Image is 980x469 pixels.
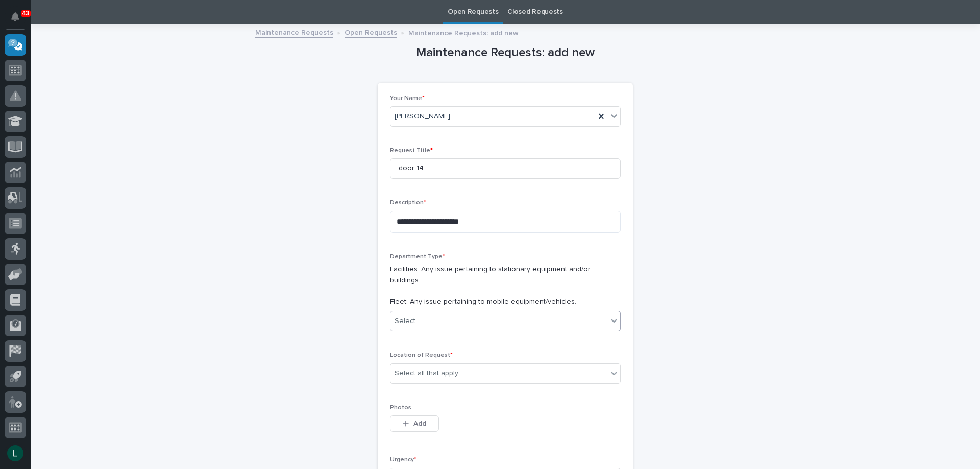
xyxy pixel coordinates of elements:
p: Maintenance Requests: add new [408,27,519,38]
button: Notifications [5,6,26,28]
span: Request Title [390,147,433,154]
div: Select... [395,316,420,327]
div: Notifications43 [13,12,26,29]
span: Add [413,419,426,428]
span: Location of Request [390,352,453,358]
span: Department Type [390,254,445,260]
span: Description [390,200,426,206]
span: [PERSON_NAME] [395,111,450,122]
a: Open Requests [345,26,397,38]
button: Add [390,415,439,432]
p: 43 [22,10,29,17]
button: users-avatar [5,442,26,464]
span: Your Name [390,95,425,102]
span: Urgency [390,457,416,463]
span: Photos [390,405,411,411]
div: Select all that apply [395,368,458,379]
a: Maintenance Requests [255,26,333,38]
h1: Maintenance Requests: add new [378,45,633,60]
p: Facilities: Any issue pertaining to stationary equipment and/or buildings. Fleet: Any issue perta... [390,264,621,307]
